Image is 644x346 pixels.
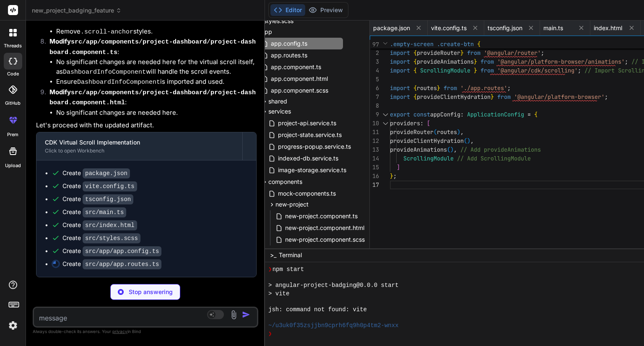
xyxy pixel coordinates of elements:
[277,142,352,152] span: progress-popup.service.ts
[497,93,511,101] span: from
[390,67,410,74] span: import
[5,100,21,107] label: GitHub
[434,128,437,136] span: (
[83,181,137,191] code: vite.config.ts
[36,132,242,160] button: CDK Virtual Scroll ImplementationClick to open Workbench
[370,119,379,128] div: 10
[477,40,480,48] span: {
[62,221,137,230] div: Create
[277,118,337,128] span: project-api.service.ts
[514,93,605,101] span: '@angular/platform-browser'
[460,84,507,92] span: './app.routes'
[268,281,399,289] span: > angular-project-badging@0.0.0 start
[62,195,133,204] div: Create
[460,146,541,153] span: // Add provideAnimations
[460,49,464,57] span: }
[62,234,140,243] div: Create
[62,247,161,256] div: Create
[83,207,126,217] code: src/main.ts
[370,145,379,154] div: 13
[49,88,256,106] strong: Modify
[541,49,544,57] span: ;
[417,58,474,65] span: provideAnimations
[56,77,257,88] li: Ensure is imported and used.
[5,162,21,169] label: Upload
[474,67,477,74] span: }
[467,111,524,118] span: ApplicationConfig
[370,154,379,163] div: 14
[83,259,161,269] code: src/app/app.routes.ts
[370,66,379,75] div: 4
[268,322,399,330] span: ~/u3uk0f35zsjjbn9cprh6fq9h0p4tm2-wnxx
[480,67,494,74] span: from
[229,310,239,320] img: attachment
[370,93,379,101] div: 7
[370,163,379,172] div: 15
[273,266,304,274] span: npm start
[390,84,410,92] span: import
[390,58,410,65] span: import
[242,310,250,319] img: icon
[32,6,122,15] span: new_project_badging_feature
[268,178,302,186] span: components
[277,188,337,199] span: mock-components.ts
[420,67,470,74] span: ScrollingModule
[275,247,318,256] span: dashboard-info
[507,84,511,92] span: ;
[390,49,410,57] span: import
[62,182,137,191] div: Create
[390,137,464,145] span: provideClientHydration
[33,328,258,336] p: Always double-check its answers. Your in Bind
[484,49,541,57] span: '@angular/router'
[7,70,19,77] label: code
[444,84,457,92] span: from
[480,58,494,65] span: from
[284,211,358,221] span: new-project.component.ts
[277,130,343,140] span: project-state.service.ts
[270,85,329,96] span: app.component.scss
[427,119,430,127] span: [
[527,111,531,118] span: =
[467,137,470,145] span: )
[284,223,365,233] span: new-project.component.html
[625,58,628,65] span: ;
[578,67,581,74] span: ;
[497,58,625,65] span: '@angular/platform-browser/animations'
[431,24,467,32] span: vite.config.ts
[112,329,127,334] span: privacy
[83,168,130,178] code: package.json
[420,119,423,127] span: :
[370,84,379,93] div: 6
[270,4,305,16] button: Editor
[62,169,130,178] div: Create
[430,111,460,118] span: appConfig
[83,194,133,204] code: tsconfig.json
[450,146,454,153] span: )
[261,28,272,36] span: app
[83,233,140,243] code: src/styles.scss
[370,110,379,119] div: 9
[43,37,257,88] li: :
[77,79,160,86] code: DashboardInfoComponent
[390,111,410,118] span: export
[467,49,480,57] span: from
[305,4,346,16] button: Preview
[491,93,494,101] span: }
[56,57,257,77] li: No significant changes are needed here for the virtual scroll itself, as will handle the scroll e...
[370,181,379,189] div: 17
[7,131,18,138] label: prem
[454,146,457,153] span: ,
[56,27,257,37] li: Remove styles.
[370,49,379,57] div: 2
[497,67,578,74] span: '@angular/cdk/scrolling'
[370,40,379,49] span: 97
[268,290,289,298] span: > vite
[370,137,379,145] div: 12
[83,246,161,256] code: src/app/app.config.ts
[45,147,234,154] div: Click to open Workbench
[437,84,440,92] span: }
[129,288,173,296] p: Stop answering
[437,40,474,48] span: .create-btn
[62,260,161,269] div: Create
[417,93,491,101] span: provideClientHydration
